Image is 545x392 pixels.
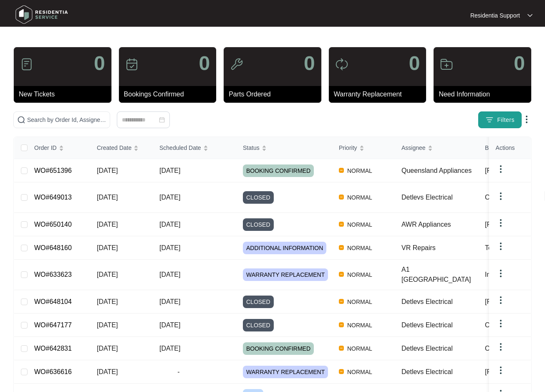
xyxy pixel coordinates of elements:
[401,192,478,202] div: Detlevs Electrical
[159,271,180,278] span: [DATE]
[34,271,72,278] a: WO#633623
[339,369,344,374] img: Vercel Logo
[243,296,274,308] span: CLOSED
[34,345,72,352] a: WO#642831
[339,272,344,277] img: Vercel Logo
[97,221,118,228] span: [DATE]
[496,342,506,352] img: dropdown arrow
[496,241,506,251] img: dropdown arrow
[497,116,515,124] span: Filters
[485,321,507,329] span: Omega
[153,137,236,159] th: Scheduled Date
[199,53,210,73] p: 0
[395,137,478,159] th: Assignee
[243,191,274,204] span: CLOSED
[527,13,532,18] img: dropdown arrow
[485,271,501,278] span: Inalto
[19,89,111,99] p: New Tickets
[34,298,72,305] a: WO#648104
[304,53,315,73] p: 0
[344,270,376,280] span: NORMAL
[339,195,344,200] img: Vercel Logo
[496,319,506,329] img: dropdown arrow
[401,220,478,230] div: AWR Appliances
[34,368,72,375] a: WO#636616
[401,320,478,330] div: Detlevs Electrical
[339,299,344,304] img: Vercel Logo
[34,167,72,174] a: WO#651396
[496,295,506,305] img: dropdown arrow
[243,268,328,281] span: WARRANTY REPLACEMENT
[20,58,33,71] img: icon
[485,244,499,251] span: Teka
[27,115,106,124] input: Search by Order Id, Assignee Name, Customer Name, Brand and Model
[485,221,540,228] span: [PERSON_NAME]
[522,114,532,124] img: dropdown arrow
[496,218,506,228] img: dropdown arrow
[401,243,478,253] div: VR Repairs
[94,53,105,73] p: 0
[159,143,201,152] span: Scheduled Date
[17,116,25,124] img: search-icon
[339,245,344,250] img: Vercel Logo
[496,191,506,201] img: dropdown arrow
[344,297,376,307] span: NORMAL
[478,111,522,128] button: filter iconFilters
[485,194,507,201] span: Omega
[344,220,376,230] span: NORMAL
[485,116,494,124] img: filter icon
[97,321,118,329] span: [DATE]
[344,367,376,377] span: NORMAL
[339,143,357,152] span: Priority
[339,322,344,327] img: Vercel Logo
[159,367,198,377] span: -
[97,244,118,251] span: [DATE]
[159,221,180,228] span: [DATE]
[485,368,540,375] span: [PERSON_NAME]
[125,58,139,71] img: icon
[97,298,118,305] span: [DATE]
[13,2,71,27] img: residentia service logo
[124,89,217,99] p: Bookings Confirmed
[335,58,348,71] img: icon
[496,268,506,278] img: dropdown arrow
[236,137,332,159] th: Status
[485,167,540,174] span: [PERSON_NAME]
[344,166,376,176] span: NORMAL
[401,265,478,285] div: A1 [GEOGRAPHIC_DATA]
[159,321,180,329] span: [DATE]
[478,137,540,159] th: Brand
[409,53,420,73] p: 0
[332,137,395,159] th: Priority
[230,58,243,71] img: icon
[401,297,478,307] div: Detlevs Electrical
[401,143,426,152] span: Assignee
[159,167,180,174] span: [DATE]
[440,58,453,71] img: icon
[339,222,344,227] img: Vercel Logo
[243,366,328,378] span: WARRANTY REPLACEMENT
[97,345,118,352] span: [DATE]
[97,194,118,201] span: [DATE]
[229,89,321,99] p: Parts Ordered
[496,365,506,375] img: dropdown arrow
[514,53,525,73] p: 0
[97,271,118,278] span: [DATE]
[159,298,180,305] span: [DATE]
[485,345,507,352] span: Omega
[401,344,478,354] div: Detlevs Electrical
[243,218,274,231] span: CLOSED
[344,243,376,253] span: NORMAL
[159,194,180,201] span: [DATE]
[97,368,118,375] span: [DATE]
[90,137,153,159] th: Created Date
[243,342,314,355] span: BOOKING CONFIRMED
[97,167,118,174] span: [DATE]
[243,242,326,254] span: ADDITIONAL INFORMATION
[485,298,540,305] span: [PERSON_NAME]
[344,320,376,330] span: NORMAL
[334,89,426,99] p: Warranty Replacement
[243,164,314,177] span: BOOKING CONFIRMED
[401,166,478,176] div: Queensland Appliances
[485,143,500,152] span: Brand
